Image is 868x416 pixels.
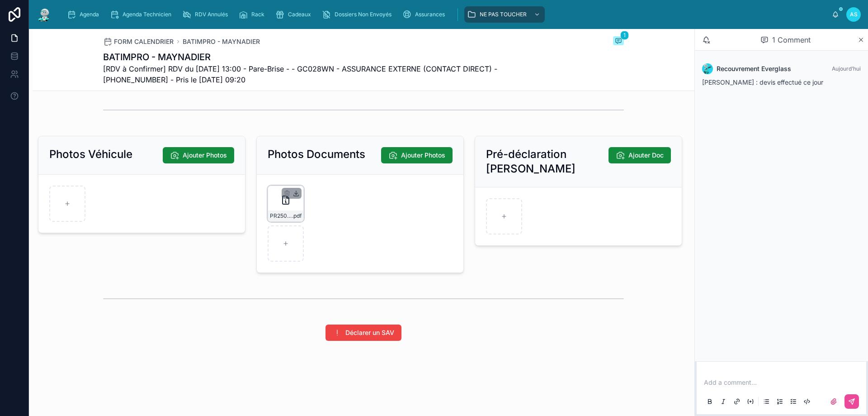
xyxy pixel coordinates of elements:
span: Dossiers Non Envoyés [335,11,392,18]
a: RDV Annulés [179,6,234,23]
span: Ajouter Photos [401,151,445,160]
span: Ajouter Doc [628,151,664,160]
span: 1 Comment [772,34,811,45]
button: 1 [613,36,624,47]
span: Recouvrement Everglass [717,64,791,73]
span: Ajouter Photos [183,151,227,160]
span: 1 [620,31,629,40]
a: Dossiers Non Envoyés [319,6,398,23]
a: NE PAS TOUCHER [464,6,545,23]
span: Agenda Technicien [123,11,171,18]
span: AS [850,11,858,18]
span: RDV Annulés [195,11,228,18]
span: [PERSON_NAME] : devis effectué ce jour [702,78,823,86]
span: Rack [251,11,264,18]
h2: Photos Véhicule [49,147,132,162]
span: PR2508-1656 [270,212,292,220]
span: Cadeaux [288,11,311,18]
a: Rack [236,6,271,23]
button: Ajouter Doc [609,147,671,163]
h2: Pré-déclaration [PERSON_NAME] [486,147,609,176]
span: Aujourd’hui [832,65,861,72]
a: Agenda Technicien [107,6,178,23]
h1: BATIMPRO - MAYNADIER [103,51,556,63]
span: Assurances [415,11,445,18]
h2: Photos Documents [268,147,365,162]
span: .pdf [292,212,302,220]
a: Agenda [64,6,105,23]
a: FORM CALENDRIER [103,37,174,46]
span: Agenda [80,11,99,18]
span: [RDV à Confirmer] RDV du [DATE] 13:00 - Pare-Brise - - GC028WN - ASSURANCE EXTERNE (CONTACT DIREC... [103,63,556,85]
div: scrollable content [60,5,832,24]
span: Déclarer un SAV [345,328,394,337]
a: BATIMPRO - MAYNADIER [183,37,260,46]
button: Ajouter Photos [381,147,453,163]
span: FORM CALENDRIER [114,37,174,46]
button: Ajouter Photos [163,147,234,163]
button: Déclarer un SAV [325,325,401,341]
a: Cadeaux [273,6,317,23]
img: App logo [36,7,52,22]
a: Assurances [400,6,451,23]
span: NE PAS TOUCHER [480,11,527,18]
